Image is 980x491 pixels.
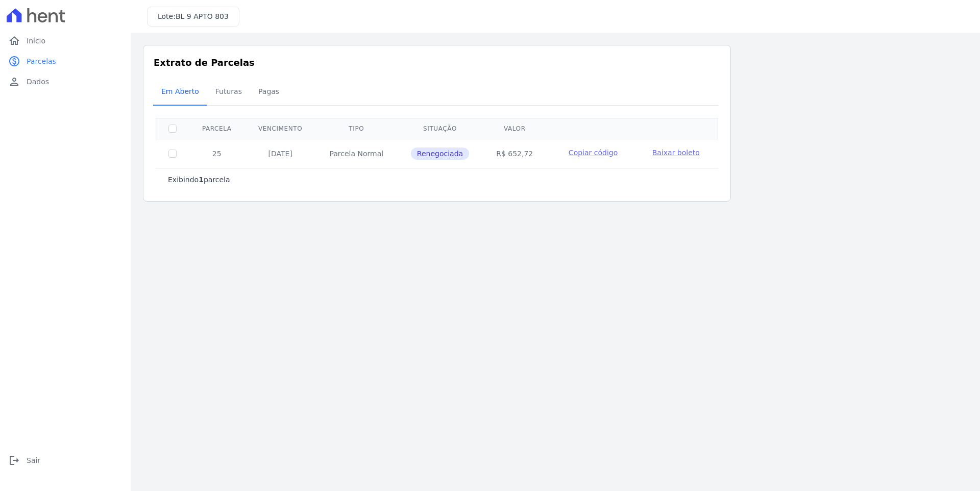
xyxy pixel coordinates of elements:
[168,175,230,185] p: Exibindo parcela
[154,56,720,69] h3: Extrato de Parcelas
[652,148,700,158] a: Baixar boleto
[4,71,127,92] a: personDados
[8,454,20,467] i: logout
[245,139,316,168] td: [DATE]
[4,31,127,51] a: homeInício
[207,79,250,106] a: Futuras
[8,76,20,88] i: person
[4,51,127,71] a: paidParcelas
[569,149,618,157] span: Copiar código
[27,56,56,66] span: Parcelas
[209,81,248,102] span: Futuras
[189,118,245,139] th: Parcela
[8,35,20,47] i: home
[316,139,397,168] td: Parcela Normal
[199,176,204,184] b: 1
[316,118,397,139] th: Tipo
[252,81,285,102] span: Pagas
[558,148,627,158] button: Copiar código
[483,118,546,139] th: Valor
[189,139,245,168] td: 25
[27,77,49,87] span: Dados
[397,118,483,139] th: Situação
[27,455,40,465] span: Sair
[250,79,287,106] a: Pagas
[411,148,469,160] span: Renegociada
[483,139,546,168] td: R$ 652,72
[27,36,45,46] span: Início
[155,81,205,102] span: Em Aberto
[652,149,700,157] span: Baixar boleto
[4,450,127,471] a: logoutSair
[8,55,20,67] i: paid
[176,12,229,20] span: BL 9 APTO 803
[153,79,207,106] a: Em Aberto
[158,11,229,22] h3: Lote:
[245,118,316,139] th: Vencimento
